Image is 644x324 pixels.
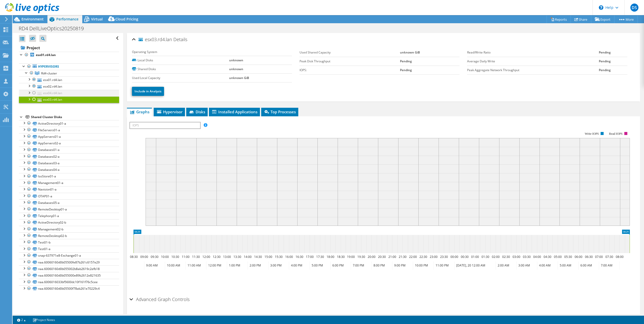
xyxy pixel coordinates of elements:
[19,83,119,90] a: esx02.rd4.lan
[599,59,611,63] b: Pending
[41,71,57,75] span: Rd4-cluster
[400,59,412,63] b: Pending
[129,294,190,304] h2: Advanced Graph Controls
[19,193,119,199] a: OTAP01-a
[400,50,420,55] b: unknown GiB
[132,49,229,55] label: Operating System
[16,26,92,31] h1: RD4 DellLiveOptics20250819
[471,255,479,259] text: 01:00
[481,255,489,259] text: 01:30
[19,252,119,259] a: snap-637971e8-Exchange01-a
[19,147,119,153] a: Databases01-a
[502,255,510,259] text: 02:30
[171,255,179,259] text: 10:30
[56,17,78,21] span: Performance
[19,279,119,285] a: naa.6006016033bf5600dc10f161f76c5cee
[161,255,169,259] text: 10:00
[357,255,365,259] text: 19:30
[21,17,44,21] span: Environment
[595,255,603,259] text: 07:00
[264,255,272,259] text: 15:00
[19,265,119,272] a: naa.60060160d0b055002b8ab2619c2efb18
[19,70,119,76] a: Rd4-cluster
[388,255,396,259] text: 21:00
[264,109,296,114] span: Top Processes
[337,255,344,259] text: 18:30
[19,63,119,70] a: Hypervisors
[347,255,355,259] text: 19:00
[326,255,334,259] text: 18:00
[430,255,437,259] text: 23:00
[189,109,205,114] span: Disks
[300,59,400,64] label: Peak Disk Throughput
[211,109,257,114] span: Installed Applications
[132,58,229,63] label: Local Disks
[14,317,29,323] a: 2
[19,206,119,212] a: RemoteDesktop01-a
[19,199,119,206] a: Databases05-a
[461,255,468,259] text: 00:30
[19,96,119,103] a: esx03.rd4.lan
[409,255,417,259] text: 22:00
[139,37,172,42] span: esx03.rd4.lan
[19,186,119,193] a: Navision01-a
[585,132,599,136] text: Write IOPS
[140,255,148,259] text: 09:00
[130,122,200,128] span: IOPS
[300,68,400,73] label: IOPS:
[19,213,119,219] a: Telephony01-a
[19,166,119,173] a: Databases04-a
[19,232,119,239] a: RemoteDesktop02-b
[233,255,241,259] text: 13:30
[244,255,251,259] text: 14:00
[31,114,119,120] div: Shared Cluster Disks
[19,239,119,246] a: Test01-b
[400,68,412,72] b: Pending
[467,68,599,73] label: Peak Aggregate Network Throughput
[599,50,611,55] b: Pending
[19,219,119,226] a: ActiveDirectory02-b
[132,67,229,72] label: Shared Disks
[254,255,262,259] text: 14:30
[29,317,59,323] a: Project Notes
[202,255,210,259] text: 12:00
[192,255,200,259] text: 11:30
[585,255,593,259] text: 06:30
[467,50,599,55] label: Read/Write Ratio
[605,255,613,259] text: 07:30
[378,255,386,259] text: 20:30
[36,53,56,57] b: esx01.rd4.lan
[533,255,541,259] text: 04:00
[571,15,591,23] a: Share
[229,67,243,71] b: unknown
[19,52,119,58] a: esx01.rd4.lan
[316,255,324,259] text: 17:30
[91,17,103,21] span: Virtual
[19,76,119,83] a: esx01.rd4.lan
[173,36,187,42] span: Details
[591,15,614,23] a: Export
[306,255,313,259] text: 17:00
[398,255,406,259] text: 21:30
[223,255,231,259] text: 13:00
[132,87,164,96] a: Include in Analysis
[523,255,530,259] text: 03:30
[229,76,249,80] b: unknown GiB
[229,58,243,62] b: unknown
[19,285,119,292] a: naa.60060160d0b05500f78ab261e70229c4
[367,255,375,259] text: 20:00
[295,255,303,259] text: 16:30
[19,44,119,52] a: Project
[275,255,282,259] text: 15:30
[614,15,638,23] a: More
[19,180,119,186] a: Management01-a
[599,68,611,72] b: Pending
[19,272,119,279] a: naa.60060160d0b055000e89b2612e821635
[19,153,119,160] a: Databases02-a
[132,75,229,80] label: Used Local Capacity
[574,255,582,259] text: 06:00
[115,17,138,21] span: Cloud Pricing
[285,255,293,259] text: 16:00
[156,109,182,114] span: Hypervisor
[300,50,400,55] label: Used Shared Capacity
